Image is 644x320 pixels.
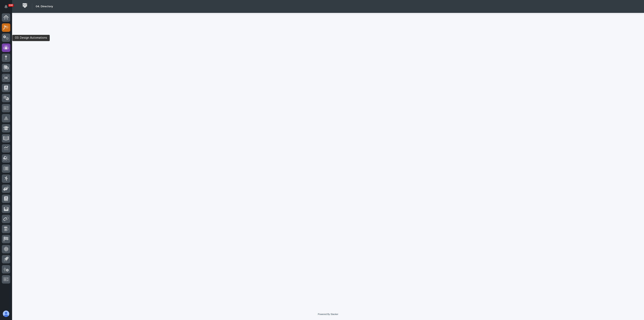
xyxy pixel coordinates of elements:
a: Powered By Stacker [318,313,338,315]
img: Workspace Logo [21,2,29,9]
button: users-avatar [2,310,10,318]
button: Notifications [2,2,10,11]
h2: 04. Directory [36,5,53,8]
p: 100 [9,4,13,7]
div: Notifications100 [5,5,10,11]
